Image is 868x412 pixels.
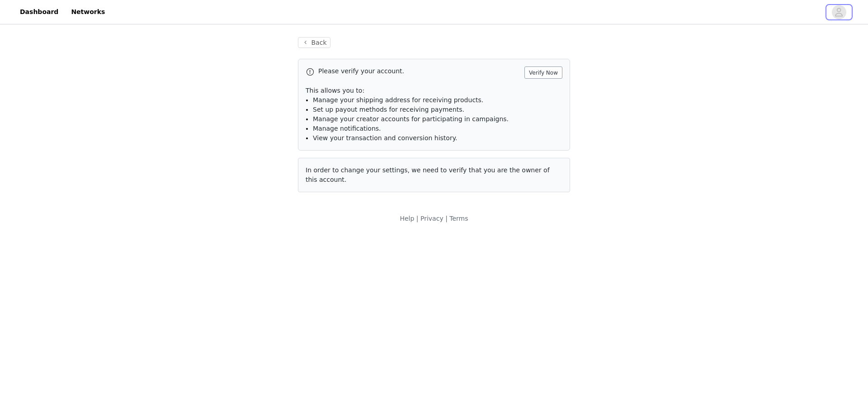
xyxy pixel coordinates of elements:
[400,215,414,222] a: Help
[306,166,550,183] span: In order to change your settings, we need to verify that you are the owner of this account.
[313,134,457,142] span: View your transaction and conversion history.
[313,125,381,132] span: Manage notifications.
[306,86,562,95] p: This allows you to:
[298,37,330,48] button: Back
[313,106,464,113] span: Set up payout methods for receiving payments.
[313,96,483,104] span: Manage your shipping address for receiving products.
[420,215,443,222] a: Privacy
[318,66,521,76] p: Please verify your account.
[66,2,110,22] a: Networks
[416,215,419,222] span: |
[14,2,64,22] a: Dashboard
[313,115,509,123] span: Manage your creator accounts for participating in campaigns.
[835,5,843,19] div: avatar
[524,66,562,79] button: Verify Now
[449,215,468,222] a: Terms
[445,215,448,222] span: |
